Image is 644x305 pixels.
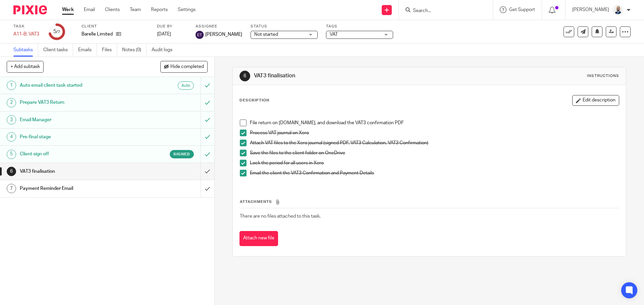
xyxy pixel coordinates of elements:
h1: Prepare VAT3 Return [20,97,136,107]
div: 3 [7,115,16,125]
a: Team [130,6,141,13]
label: Assignee [196,24,242,29]
p: Process VAT journal on Xero [250,130,619,136]
a: Notes (0) [122,44,147,57]
span: Get Support [509,7,535,12]
div: Auto [178,81,194,90]
span: Attachments [240,200,272,204]
a: Audit logs [152,44,177,57]
img: Mark%20LI%20profiler.png [612,5,623,15]
button: Attach new file [239,231,278,246]
p: Description [239,98,269,103]
div: A11-B: VAT3 [13,31,40,37]
a: Reports [151,6,168,13]
span: Signed [173,151,190,157]
img: svg%3E [196,31,204,39]
a: Clients [105,6,120,13]
span: Not started [254,32,278,37]
a: Email [84,6,95,13]
img: Pixie [13,5,47,14]
span: [PERSON_NAME] [205,31,242,38]
small: /7 [56,30,60,34]
div: 6 [239,71,250,81]
a: Settings [178,6,196,13]
span: There are no files attached to this task. [240,214,321,219]
h1: VAT3 finalisation [20,166,136,176]
p: File return on [DOMAIN_NAME], and download the VAT3 confirmation PDF [250,120,619,126]
p: Attach VAT files to the Xero journal (signed PDF, VAT3 Calculation, VAT3 Confirmation) [250,140,619,146]
div: 4 [7,132,16,142]
h1: Email Manager [20,115,136,125]
div: 6 [7,167,16,176]
a: Emails [78,44,97,57]
input: Search [412,8,473,14]
p: Lock the period for all users in Xero [250,160,619,166]
span: VAT [330,32,338,37]
a: Files [102,44,117,57]
h1: Pre-final stage [20,132,136,142]
div: 5 [7,150,16,159]
label: Status [251,24,318,29]
p: Barelle Limited [82,31,113,37]
label: Client [82,24,149,29]
a: Client tasks [43,44,73,57]
div: Instructions [587,73,619,79]
a: Work [62,6,74,13]
p: [PERSON_NAME] [572,6,609,13]
div: 1 [7,81,16,90]
div: 7 [7,184,16,193]
label: Tags [326,24,393,29]
span: [DATE] [157,32,171,36]
label: Task [13,24,40,29]
button: + Add subtask [7,61,44,72]
p: Save the files to the client folder on OneDrive [250,150,619,156]
button: Edit description [572,95,619,106]
h1: Auto email client task started [20,80,136,90]
span: Hide completed [170,64,204,70]
h1: VAT3 finalisation [254,72,444,79]
p: Email the client the VAT3 Confirmation and Payment Details [250,170,619,176]
h1: Client sign off [20,149,136,159]
label: Due by [157,24,187,29]
div: 5 [53,28,60,35]
a: Subtasks [13,44,38,57]
h1: Payment Reminder Email [20,183,136,194]
div: 2 [7,98,16,107]
button: Hide completed [160,61,208,72]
